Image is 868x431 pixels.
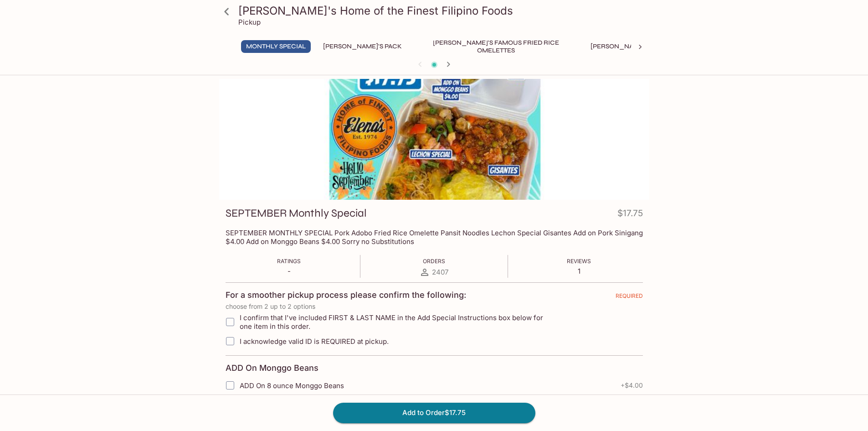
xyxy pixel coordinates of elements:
span: 2407 [432,268,448,276]
h4: $17.75 [617,206,643,224]
button: [PERSON_NAME]'s Pack [318,40,407,53]
p: Pickup [238,18,261,26]
h3: SEPTEMBER Monthly Special [226,206,367,220]
span: I confirm that I've included FIRST & LAST NAME in the Add Special Instructions box below for one ... [240,313,555,331]
button: Monthly Special [241,40,311,53]
h3: [PERSON_NAME]'s Home of the Finest Filipino Foods [238,4,646,18]
p: - [277,267,301,275]
p: 1 [567,267,591,275]
p: choose from 2 up to 2 options [226,303,643,310]
p: SEPTEMBER MONTHLY SPECIAL Pork Adobo Fried Rice Omelette Pansit Noodles Lechon Special Gisantes A... [226,228,643,246]
span: I acknowledge valid ID is REQUIRED at pickup. [240,337,389,346]
button: [PERSON_NAME]'s Mixed Plates [586,40,702,53]
span: Orders [423,258,445,265]
h4: ADD On Monggo Beans [226,363,318,373]
span: + $4.00 [621,382,643,389]
button: [PERSON_NAME]'s Famous Fried Rice Omelettes [414,40,578,53]
span: Reviews [567,258,591,265]
button: Add to Order$17.75 [333,403,535,423]
span: ADD On 8 ounce Monggo Beans [240,381,344,390]
div: SEPTEMBER Monthly Special [219,79,649,200]
span: Ratings [277,258,301,265]
span: REQUIRED [616,292,643,303]
h4: For a smoother pickup process please confirm the following: [226,290,466,300]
